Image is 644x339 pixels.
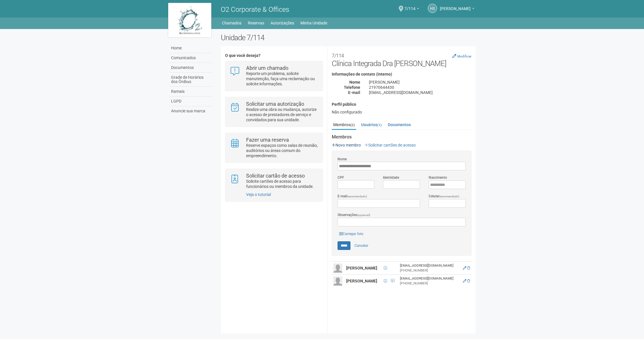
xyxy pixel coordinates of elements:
[457,54,471,58] small: Modificar
[400,276,459,281] div: [EMAIL_ADDRESS][DOMAIN_NAME]
[246,107,318,122] p: Realize uma obra ou mudança, autorize o acesso de prestadores de serviço e convidados para sua un...
[357,213,370,217] span: (opcional)
[230,101,318,122] a: Solicitar uma autorização Realize uma obra ou mudança, autorize o acesso de prestadores de serviç...
[332,72,471,76] h4: Informações de contato (interno)
[440,7,474,12] a: [PERSON_NAME]
[338,194,367,199] label: E-mail
[405,7,419,12] a: 7/114
[338,157,347,162] label: Nome
[338,231,365,237] a: Carregar foto
[440,1,471,11] span: Helen Soares de Almeida
[344,85,360,90] strong: Telefone
[271,19,294,27] a: Autorizações
[347,195,367,198] span: (recomendado)
[332,134,471,140] strong: Membros
[248,19,264,27] a: Reservas
[230,137,318,158] a: Fazer uma reserva Reserve espaços como salas de reunião, auditórios ou áreas comum do empreendime...
[222,19,241,27] a: Chamados
[429,175,447,180] label: Nascimento
[467,266,470,270] a: Excluir membro
[405,1,415,11] span: 7/114
[452,54,471,58] a: Modificar
[221,33,476,42] h2: Unidade 7/114
[350,123,355,127] small: (2)
[365,143,416,147] a: Solicitar cartões de acesso
[225,53,323,58] h4: O que você deseja?
[332,143,361,147] a: Novo membro
[246,192,271,197] a: Veja o tutorial
[400,268,459,273] div: [PHONE_NUMBER]
[365,90,476,95] div: [EMAIL_ADDRESS][DOMAIN_NAME]
[333,263,342,273] img: user.png
[351,241,371,250] a: Cancelar
[439,195,459,198] span: (recomendado)
[467,279,470,283] a: Excluir membro
[332,51,471,68] h2: Clínica Integrada Dra [PERSON_NAME]
[170,63,212,73] a: Documentos
[463,266,466,270] a: Editar membro
[170,87,212,97] a: Ramais
[348,90,360,95] strong: E-mail
[383,175,399,180] label: Identidade
[338,212,370,218] label: Observações
[400,263,459,268] div: [EMAIL_ADDRESS][DOMAIN_NAME]
[332,102,471,107] h4: Perfil público
[246,71,318,86] p: Reporte um problema, solicite manutenção, faça uma reclamação ou solicite informações.
[365,85,476,90] div: 21970644430
[230,66,318,86] a: Abrir um chamado Reporte um problema, solicite manutenção, faça uma reclamação ou solicite inform...
[246,101,304,107] strong: Solicitar uma autorização
[332,109,471,115] div: Não configurado
[246,65,288,71] strong: Abrir um chamado
[386,120,412,129] a: Documentos
[170,43,212,53] a: Home
[170,73,212,87] a: Grade de Horários dos Ônibus
[246,173,305,179] strong: Solicitar cartão de acesso
[338,175,344,180] label: CPF
[170,53,212,63] a: Comunicados
[349,80,360,84] strong: Nome
[168,3,211,37] img: logo.jpg
[246,143,318,158] p: Reserve espaços como salas de reunião, auditórios ou áreas comum do empreendimento.
[332,53,344,59] small: 7/114
[230,173,318,189] a: Solicitar cartão de acesso Solicite cartões de acesso para funcionários ou membros da unidade.
[346,279,377,283] strong: [PERSON_NAME]
[333,276,342,286] img: user.png
[221,5,289,14] span: O2 Corporate & Offices
[463,279,466,283] a: Editar membro
[429,194,459,199] label: Celular
[246,179,318,189] p: Solicite cartões de acesso para funcionários ou membros da unidade.
[170,106,212,116] a: Anuncie sua marca
[360,120,383,129] a: Usuários(1)
[246,137,289,143] strong: Fazer uma reserva
[365,80,476,85] div: [PERSON_NAME]
[332,120,356,130] a: Membros(2)
[170,97,212,106] a: LGPD
[377,123,382,127] small: (1)
[428,4,437,13] a: HS
[400,281,459,286] div: [PHONE_NUMBER]
[346,266,377,270] strong: [PERSON_NAME]
[300,19,327,27] a: Minha Unidade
